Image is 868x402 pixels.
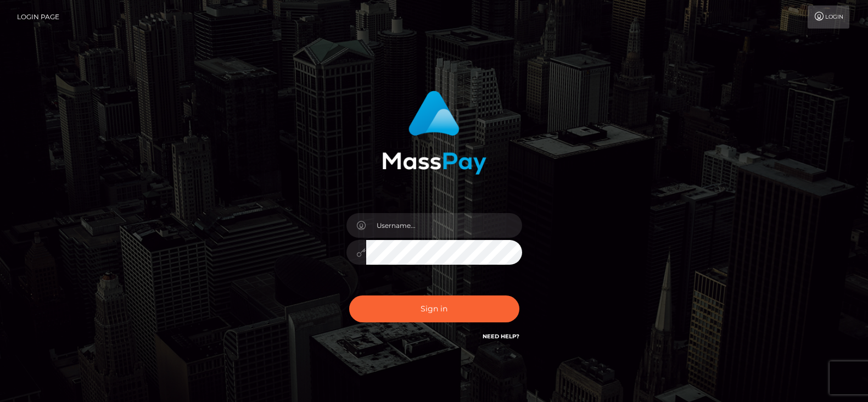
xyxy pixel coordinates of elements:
a: Login [808,5,849,29]
input: Username... [366,213,522,238]
img: MassPay Login [382,91,486,175]
a: Need Help? [483,333,519,340]
a: Login Page [17,5,59,29]
button: Sign in [349,295,519,322]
